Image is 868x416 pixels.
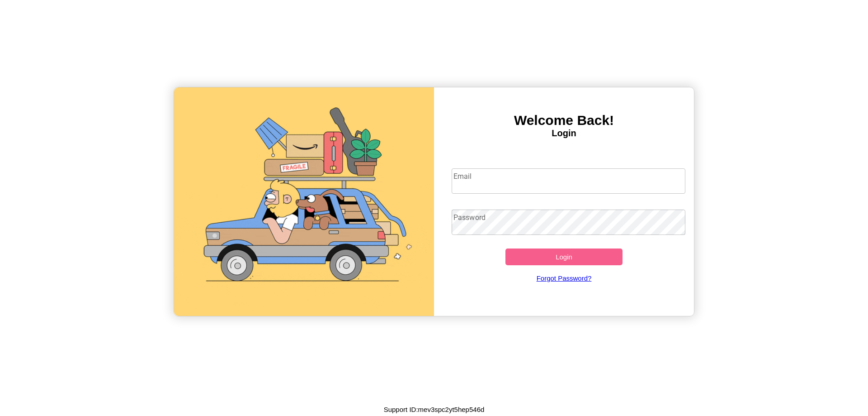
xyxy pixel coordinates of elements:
[447,265,681,291] a: Forgot Password?
[434,128,694,139] h4: Login
[434,113,694,128] h3: Welcome Back!
[174,87,434,316] img: gif
[505,249,623,265] button: Login
[384,403,485,416] p: Support ID: mev3spc2yt5hep546d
